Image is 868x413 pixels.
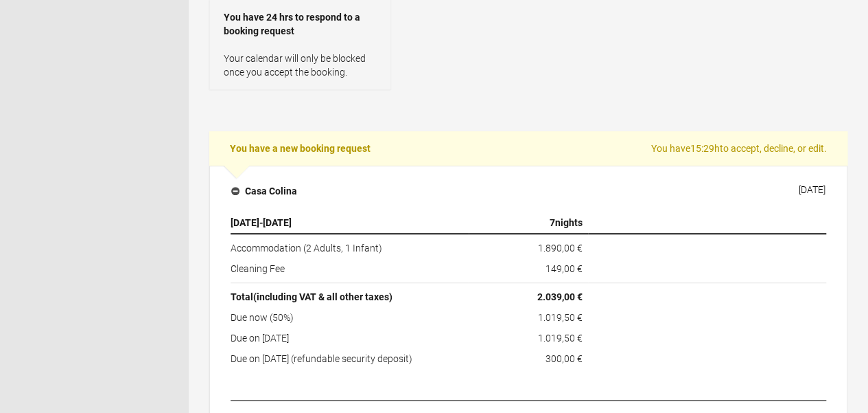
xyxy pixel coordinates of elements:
[550,217,555,228] span: 7
[231,212,469,234] th: -
[231,217,259,228] span: [DATE]
[220,177,836,205] button: Casa Colina [DATE]
[546,353,583,364] flynt-currency: 300,00 €
[231,307,469,328] td: Due now (50%)
[231,234,469,258] td: Accommodation (2 Adults, 1 Infant)
[224,52,377,79] p: Your calendar will only be blocked once you accept the booking.
[538,312,583,323] flynt-currency: 1.019,50 €
[231,258,469,283] td: Cleaning Fee
[469,212,588,234] th: nights
[224,10,377,38] strong: You have 24 hrs to respond to a booking request
[546,263,583,274] flynt-currency: 149,00 €
[538,243,583,254] flynt-currency: 1.890,00 €
[231,184,297,198] h4: Casa Colina
[651,142,827,155] span: You have to accept, decline, or edit.
[253,291,392,302] span: (including VAT & all other taxes)
[690,143,720,154] flynt-countdown: 15:29h
[799,184,825,195] div: [DATE]
[231,328,469,348] td: Due on [DATE]
[538,333,583,344] flynt-currency: 1.019,50 €
[537,291,583,302] flynt-currency: 2.039,00 €
[209,131,847,166] h2: You have a new booking request
[231,348,469,366] td: Due on [DATE] (refundable security deposit)
[263,217,292,228] span: [DATE]
[231,283,469,308] th: Total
